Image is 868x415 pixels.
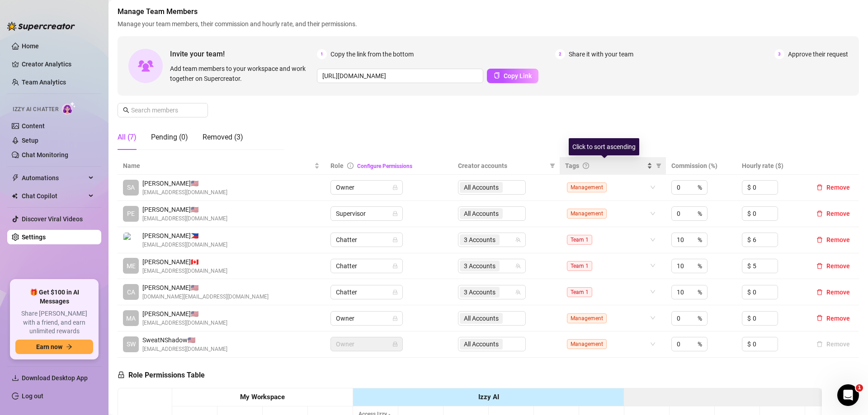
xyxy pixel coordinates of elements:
[813,234,854,245] button: Remove
[565,161,579,171] span: Tags
[357,163,412,169] a: Configure Permissions
[460,287,500,298] span: 3 Accounts
[813,261,854,271] button: Remove
[336,337,397,351] span: Owner
[515,289,521,295] span: team
[12,174,19,182] span: thunderbolt
[567,209,607,219] span: Management
[567,339,607,349] span: Management
[22,137,38,144] a: Setup
[151,132,188,143] div: Pending (0)
[464,235,495,245] span: 3 Accounts
[127,182,135,192] span: SA
[654,159,663,173] span: filter
[15,288,93,306] span: 🎁 Get $100 in AI Messages
[567,182,607,192] span: Management
[142,178,227,188] span: [PERSON_NAME] 🇺🇸
[736,157,807,175] th: Hourly rate ($)
[142,267,227,275] span: [EMAIL_ADDRESS][DOMAIN_NAME]
[36,343,62,350] span: Earn now
[550,163,555,168] span: filter
[142,205,227,214] span: [PERSON_NAME] 🇺🇸
[22,79,66,86] a: Team Analytics
[826,210,850,217] span: Remove
[813,339,854,350] button: Remove
[142,188,227,197] span: [EMAIL_ADDRESS][DOMAIN_NAME]
[142,231,227,241] span: [PERSON_NAME] 🇵🇭
[62,102,76,115] img: AI Chatter
[656,163,661,168] span: filter
[567,261,592,271] span: Team 1
[458,161,546,171] span: Creator accounts
[330,49,414,59] span: Copy the link from the bottom
[22,151,68,159] a: Chat Monitoring
[22,374,88,382] span: Download Desktop App
[392,237,398,242] span: lock
[170,64,313,84] span: Add team members to your workspace and work together on Supercreator.
[464,261,495,271] span: 3 Accounts
[392,289,398,295] span: lock
[22,189,86,203] span: Chat Copilot
[15,340,93,354] button: Earn nowarrow-right
[826,184,850,191] span: Remove
[22,42,39,50] a: Home
[13,105,58,114] span: Izzy AI Chatter
[392,316,398,321] span: lock
[392,185,398,190] span: lock
[464,287,495,297] span: 3 Accounts
[816,289,823,295] span: delete
[788,49,848,59] span: Approve their request
[203,132,243,143] div: Removed (3)
[317,49,327,59] span: 1
[7,22,75,31] img: logo-BBDzfeDw.svg
[142,257,227,267] span: [PERSON_NAME] 🇨🇦
[460,261,500,271] span: 3 Accounts
[22,122,45,130] a: Content
[142,241,227,249] span: [EMAIL_ADDRESS][DOMAIN_NAME]
[826,315,850,322] span: Remove
[837,384,859,406] iframe: Intercom live chat
[460,234,500,245] span: 3 Accounts
[142,335,227,345] span: SweatNShadow 🇺🇸
[478,393,499,401] strong: Izzy AI
[856,384,863,392] span: 1
[816,184,823,191] span: delete
[567,313,607,323] span: Management
[123,233,138,247] img: Jhon Kenneth Cornito
[118,157,325,175] th: Name
[569,138,639,155] div: Click to sort ascending
[336,259,397,273] span: Chatter
[816,237,823,243] span: delete
[118,132,137,143] div: All (7)
[515,237,521,242] span: team
[826,236,850,243] span: Remove
[131,105,195,115] input: Search members
[126,313,136,323] span: MA
[813,208,854,219] button: Remove
[170,48,317,60] span: Invite your team!
[487,69,538,83] button: Copy Link
[22,57,94,71] a: Creator Analytics
[127,261,136,271] span: ME
[330,162,344,169] span: Role
[494,72,500,79] span: copy
[66,344,72,350] span: arrow-right
[118,371,125,378] span: lock
[567,235,592,245] span: Team 1
[22,171,86,185] span: Automations
[774,49,784,59] span: 3
[813,313,854,324] button: Remove
[392,211,398,216] span: lock
[127,209,135,219] span: PE
[336,312,397,325] span: Owner
[666,157,737,175] th: Commission (%)
[127,287,135,297] span: CA
[15,309,93,336] span: Share [PERSON_NAME] with a friend, and earn unlimited rewards
[826,262,850,270] span: Remove
[816,210,823,217] span: delete
[813,287,854,298] button: Remove
[816,315,823,321] span: delete
[548,159,557,173] span: filter
[555,49,565,59] span: 2
[336,233,397,247] span: Chatter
